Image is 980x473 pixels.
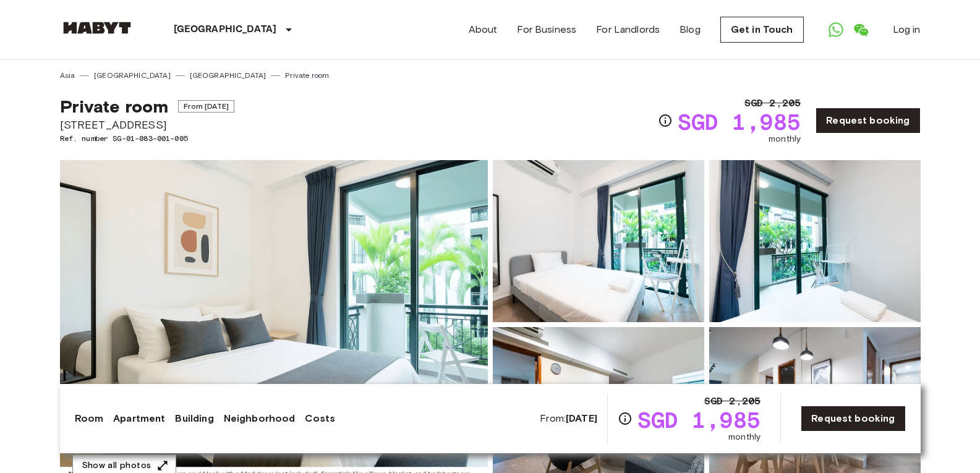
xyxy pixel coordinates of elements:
p: [GEOGRAPHIC_DATA] [174,22,277,37]
span: SGD 2,205 [744,96,801,111]
a: Private room [285,70,329,81]
span: SGD 1,985 [678,111,801,133]
a: Blog [680,22,701,37]
img: Picture of unit SG-01-083-001-005 [493,160,704,322]
span: monthly [769,133,801,145]
a: [GEOGRAPHIC_DATA] [94,70,171,81]
a: Apartment [113,411,165,426]
span: SGD 1,985 [637,409,761,431]
a: Request booking [801,406,905,432]
a: For Business [517,22,576,37]
a: Room [75,411,104,426]
a: Open WhatsApp [824,17,848,42]
a: About [469,22,498,37]
span: monthly [728,431,761,443]
a: Log in [893,22,921,37]
a: Asia [60,70,75,81]
span: From [DATE] [178,100,234,113]
a: Open WeChat [848,17,873,42]
span: Ref. number SG-01-083-001-005 [60,133,234,144]
span: SGD 2,205 [704,394,761,409]
img: Picture of unit SG-01-083-001-005 [709,160,921,322]
a: [GEOGRAPHIC_DATA] [190,70,266,81]
img: Habyt [60,22,134,34]
svg: Check cost overview for full price breakdown. Please note that discounts apply to new joiners onl... [658,113,673,128]
a: Costs [305,411,335,426]
b: [DATE] [566,412,597,424]
span: [STREET_ADDRESS] [60,117,234,133]
a: Neighborhood [224,411,296,426]
span: Private room [60,96,169,117]
a: Request booking [816,108,920,134]
svg: Check cost overview for full price breakdown. Please note that discounts apply to new joiners onl... [618,411,633,426]
a: Building [175,411,213,426]
a: For Landlords [596,22,660,37]
a: Get in Touch [720,17,804,43]
span: From: [540,412,597,425]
